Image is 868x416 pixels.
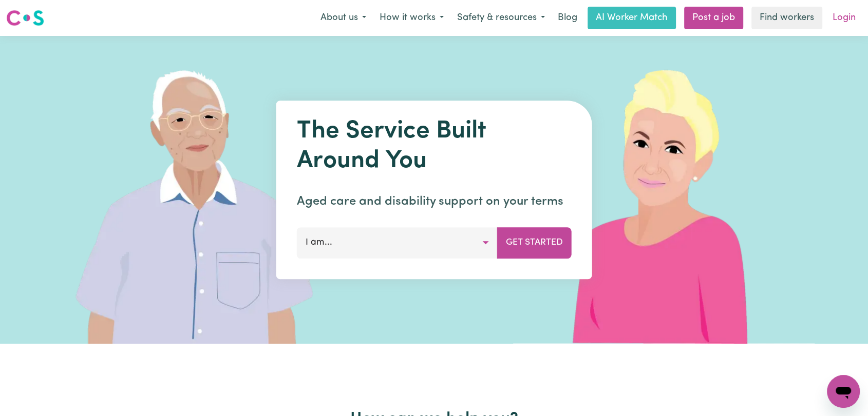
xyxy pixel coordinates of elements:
a: AI Worker Match [588,7,676,29]
img: Careseekers logo [6,9,44,27]
button: How it works [373,7,450,29]
button: Get Started [497,227,572,258]
button: About us [314,7,373,29]
a: Blog [552,7,583,29]
h1: The Service Built Around You [297,117,572,176]
a: Careseekers logo [6,6,44,30]
iframe: Button to launch messaging window [827,375,860,408]
button: I am... [297,227,498,258]
a: Login [826,7,862,29]
a: Post a job [684,7,743,29]
button: Safety & resources [450,7,552,29]
p: Aged care and disability support on your terms [297,192,572,211]
a: Find workers [751,7,822,29]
